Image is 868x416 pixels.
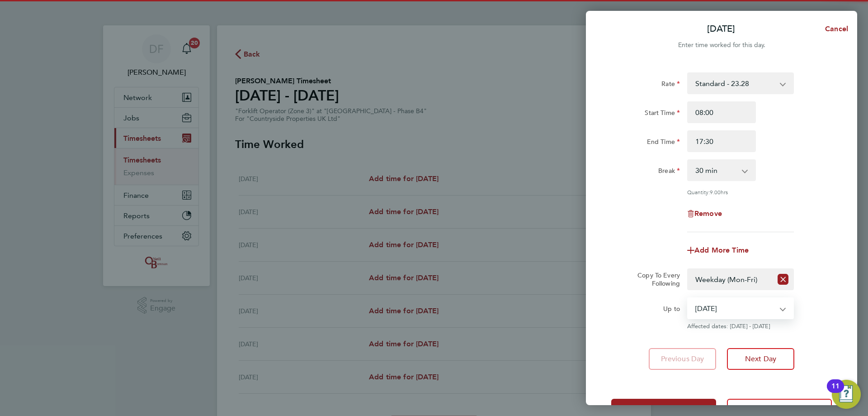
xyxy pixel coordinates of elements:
[694,209,722,218] span: Remove
[630,271,680,287] label: Copy To Every Following
[687,130,756,152] input: E.g. 18:00
[687,323,794,330] span: Affected dates: [DATE] - [DATE]
[586,40,857,51] div: Enter time worked for this day.
[831,386,840,398] div: 11
[822,24,848,33] span: Cancel
[687,247,749,254] button: Add More Time
[663,305,680,316] label: Up to
[694,246,749,254] span: Add More Time
[658,167,680,177] label: Break
[832,380,861,409] button: Open Resource Center, 11 new notifications
[745,354,776,363] span: Next Day
[710,188,721,196] span: 9.00
[647,138,680,148] label: End Time
[707,23,735,35] p: [DATE]
[687,101,756,123] input: E.g. 08:00
[687,188,794,196] div: Quantity: hrs
[645,109,680,120] label: Start Time
[727,348,794,370] button: Next Day
[661,80,680,91] label: Rate
[778,269,788,289] button: Reset selection
[811,20,857,38] button: Cancel
[687,210,722,217] button: Remove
